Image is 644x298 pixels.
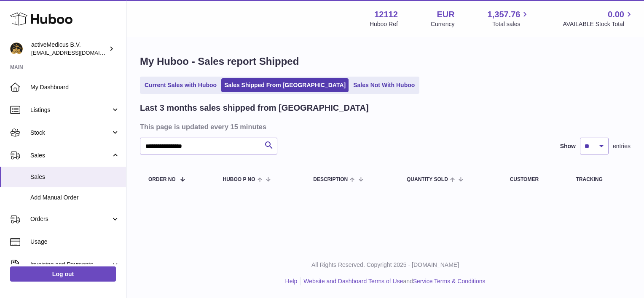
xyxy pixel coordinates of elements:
a: Sales Shipped From [GEOGRAPHIC_DATA] [221,78,349,92]
a: Log out [10,266,116,282]
a: Website and Dashboard Terms of Use [303,278,403,285]
span: Huboo P no [223,177,255,182]
div: Huboo Ref [370,20,398,28]
strong: EUR [437,9,454,20]
div: Currency [431,20,455,28]
span: Description [313,177,348,182]
span: 0.00 [608,9,624,20]
li: and [301,277,485,285]
strong: 12112 [374,9,398,20]
span: Orders [30,215,111,223]
span: Stock [30,129,111,137]
a: Service Terms & Conditions [413,278,486,285]
a: 0.00 AVAILABLE Stock Total [563,9,634,28]
label: Show [560,142,576,150]
span: Add Manual Order [30,194,120,202]
span: My Dashboard [30,83,120,91]
h2: Last 3 months sales shipped from [GEOGRAPHIC_DATA] [140,102,369,114]
a: Help [285,278,298,285]
span: entries [613,142,631,150]
a: 1,357.76 Total sales [488,9,530,28]
a: Sales Not With Huboo [350,78,418,92]
img: internalAdmin-12112@internal.huboo.com [10,43,23,55]
span: Invoicing and Payments [30,261,111,269]
span: Usage [30,238,120,246]
div: Tracking [576,177,623,182]
span: AVAILABLE Stock Total [563,20,634,28]
h3: This page is updated every 15 minutes [140,122,628,131]
span: Sales [30,173,120,181]
p: All Rights Reserved. Copyright 2025 - [DOMAIN_NAME] [133,261,637,269]
span: Quantity Sold [407,177,448,182]
h1: My Huboo - Sales report Shipped [140,55,631,68]
span: Order No [148,177,176,182]
span: 1,357.76 [488,9,521,20]
a: Current Sales with Huboo [142,78,220,92]
span: Total sales [492,20,530,28]
div: Customer [510,177,559,182]
span: [EMAIL_ADDRESS][DOMAIN_NAME] [31,49,124,56]
span: Listings [30,106,111,114]
div: activeMedicus B.V. [31,41,107,57]
span: Sales [30,152,111,160]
